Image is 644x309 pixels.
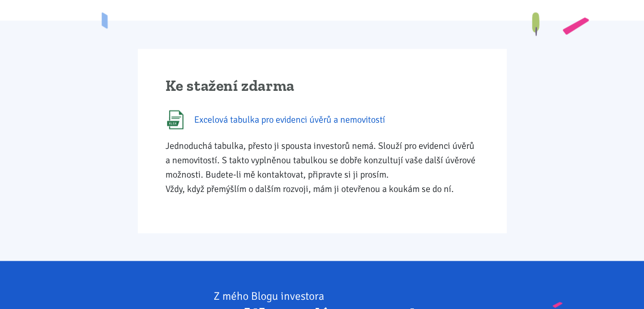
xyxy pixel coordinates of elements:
img: XLSX (Excel) [165,110,185,129]
span: Excelová tabulka pro evidenci úvěrů a nemovitostí [194,112,385,127]
a: Excelová tabulka pro evidenci úvěrů a nemovitostí [165,110,479,129]
p: Jednoduchá tabulka, přesto ji spousta investorů nemá. Slouží pro evidenci úvěrů a nemovitostí. S ... [165,139,479,196]
div: Z mého Blogu investora [214,289,523,303]
h2: Ke stažení zdarma [165,76,479,96]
